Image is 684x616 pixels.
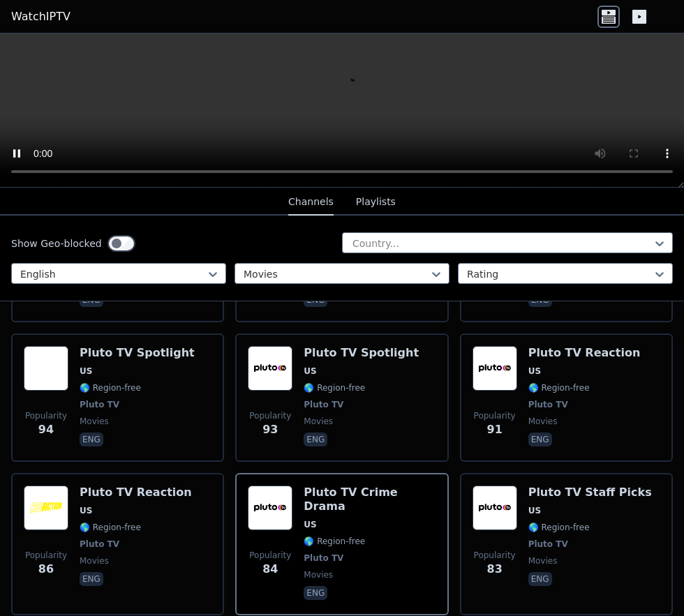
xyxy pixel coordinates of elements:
span: 🌎 Region-free [528,522,590,533]
span: Popularity [25,550,67,561]
span: movies [80,555,109,566]
span: 86 [38,561,54,578]
span: 83 [487,561,503,578]
span: 🌎 Region-free [304,536,365,547]
span: US [304,519,316,530]
img: Pluto TV Spotlight [24,346,68,391]
p: eng [304,433,327,446]
span: movies [304,569,333,580]
span: 🌎 Region-free [304,382,365,393]
button: Playlists [356,189,396,216]
img: Pluto TV Reaction [24,486,68,530]
img: Pluto TV Spotlight [248,346,292,391]
img: Pluto TV Reaction [473,346,517,391]
h6: Pluto TV Reaction [528,346,641,360]
p: eng [304,586,327,600]
img: Pluto TV Crime Drama [248,486,292,530]
span: Popularity [474,410,516,421]
span: Pluto TV [80,399,119,410]
h6: Pluto TV Staff Picks [528,486,652,499]
span: US [304,366,316,377]
span: Popularity [25,410,67,421]
a: WatchIPTV [11,8,70,25]
span: US [80,366,92,377]
span: Popularity [249,410,291,421]
span: movies [80,416,109,427]
p: eng [80,572,103,586]
span: 🌎 Region-free [80,382,141,393]
h6: Pluto TV Reaction [80,486,192,499]
span: 🌎 Region-free [80,522,141,533]
span: Pluto TV [304,399,343,410]
span: movies [304,416,333,427]
span: US [80,505,92,516]
h6: Pluto TV Crime Drama [304,486,436,513]
span: US [528,366,541,377]
span: US [528,505,541,516]
p: eng [528,572,552,586]
span: movies [528,555,558,566]
button: Channels [288,189,334,216]
h6: Pluto TV Spotlight [80,346,195,360]
img: Pluto TV Staff Picks [473,486,517,530]
span: 84 [262,561,278,578]
span: Pluto TV [528,399,568,410]
span: Pluto TV [80,539,119,550]
p: eng [528,433,552,446]
h6: Pluto TV Spotlight [304,346,419,360]
span: 🌎 Region-free [528,382,590,393]
span: 93 [262,421,278,438]
span: Pluto TV [304,553,343,564]
span: Popularity [474,550,516,561]
span: 91 [487,421,503,438]
span: movies [528,416,558,427]
span: Popularity [249,550,291,561]
p: eng [80,433,103,446]
label: Show Geo-blocked [11,236,102,250]
span: Pluto TV [528,539,568,550]
span: 94 [38,421,54,438]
